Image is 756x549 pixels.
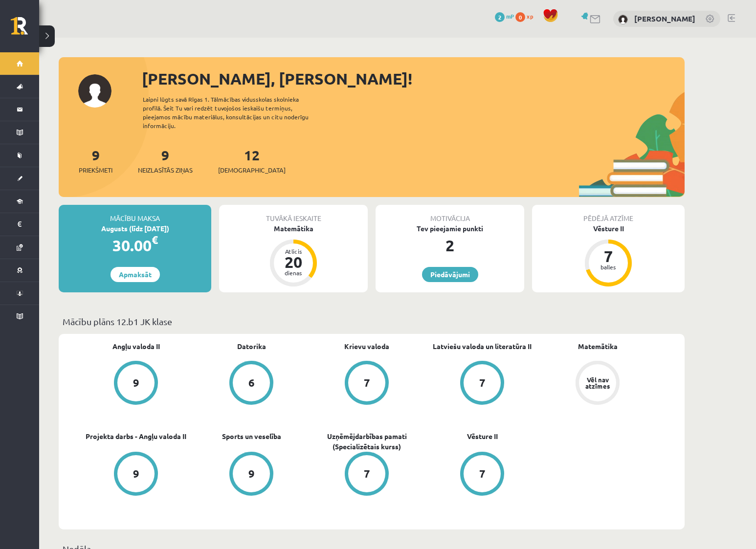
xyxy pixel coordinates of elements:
a: Datorika [237,341,266,351]
div: Tuvākā ieskaite [219,205,368,223]
a: [PERSON_NAME] [634,14,695,23]
a: 9 [194,452,309,498]
div: 9 [133,468,139,479]
a: 0 xp [515,12,538,20]
a: Matemātika [578,341,618,351]
a: Piedāvājumi [422,267,478,282]
p: Mācību plāns 12.b1 JK klase [63,315,681,328]
a: Vēsture II [467,431,498,441]
div: 2 [376,234,524,257]
a: Krievu valoda [344,341,389,351]
img: Nikoletta Gruzdiņa [618,15,628,24]
a: 2 mP [495,12,514,20]
div: Vēsture II [532,223,685,234]
a: 9Neizlasītās ziņas [138,146,193,175]
a: Sports un veselība [222,431,281,441]
span: Neizlasītās ziņas [138,165,193,175]
span: € [152,233,158,247]
a: Uzņēmējdarbības pamati (Specializētais kurss) [309,431,424,452]
div: 7 [594,248,623,264]
div: Laipni lūgts savā Rīgas 1. Tālmācības vidusskolas skolnieka profilā. Šeit Tu vari redzēt tuvojošo... [143,95,326,130]
div: Mācību maksa [59,205,211,223]
div: Vēl nav atzīmes [584,376,611,389]
div: Motivācija [376,205,524,223]
a: Vēsture II 7 balles [532,223,685,288]
span: [DEMOGRAPHIC_DATA] [218,165,286,175]
div: dienas [279,270,308,276]
a: 7 [424,452,540,498]
a: 6 [194,361,309,407]
a: Angļu valoda II [112,341,160,351]
div: Pēdējā atzīme [532,205,685,223]
div: 7 [364,377,370,388]
div: [PERSON_NAME], [PERSON_NAME]! [142,67,685,90]
div: 7 [479,468,486,479]
span: mP [506,12,514,20]
a: 12[DEMOGRAPHIC_DATA] [218,146,286,175]
a: 7 [424,361,540,407]
div: Matemātika [219,223,368,234]
div: 6 [248,377,255,388]
a: 9Priekšmeti [79,146,112,175]
a: 9 [78,452,194,498]
a: Matemātika Atlicis 20 dienas [219,223,368,288]
div: 20 [279,254,308,270]
div: 30.00 [59,234,211,257]
span: 2 [495,12,505,22]
div: balles [594,264,623,270]
a: Rīgas 1. Tālmācības vidusskola [11,17,39,42]
div: Tev pieejamie punkti [376,223,524,234]
div: 9 [133,377,139,388]
span: 0 [515,12,525,22]
div: Atlicis [279,248,308,254]
span: xp [527,12,533,20]
a: Vēl nav atzīmes [540,361,655,407]
a: Apmaksāt [111,267,160,282]
a: 7 [309,452,424,498]
span: Priekšmeti [79,165,112,175]
a: 7 [309,361,424,407]
div: 7 [364,468,370,479]
div: 9 [248,468,255,479]
a: Latviešu valoda un literatūra II [433,341,532,351]
div: Augusts (līdz [DATE]) [59,223,211,234]
a: Projekta darbs - Angļu valoda II [86,431,186,441]
a: 9 [78,361,194,407]
div: 7 [479,377,486,388]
